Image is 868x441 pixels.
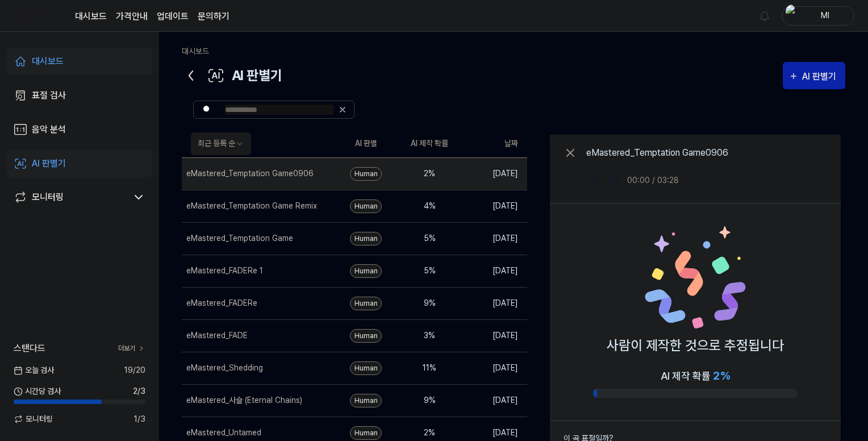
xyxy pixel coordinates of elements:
[14,385,61,397] span: 시간당 검사
[350,394,382,407] div: Human
[186,362,263,374] div: eMastered_Shedding
[407,394,452,406] div: 9 %
[157,10,189,23] a: 업데이트
[627,174,679,186] div: 00:00 / 03:28
[186,200,317,212] div: eMastered_Temptation Game Remix
[124,364,145,376] span: 19 / 20
[407,330,452,342] div: 3 %
[661,367,730,384] div: AI 제작 확률
[14,364,54,376] span: 오늘 검사
[7,48,152,75] a: 대시보드
[7,82,152,109] a: 표절 검사
[607,335,784,356] p: 사람이 제작한 것으로 추정됩니다
[461,319,527,352] td: [DATE]
[407,168,452,180] div: 2 %
[407,200,452,212] div: 4 %
[350,167,382,181] div: Human
[461,130,527,157] th: 날짜
[350,264,382,278] div: Human
[758,9,771,23] img: 알림
[186,330,248,342] div: eMastered_FADE
[116,10,148,23] button: 가격안내
[32,157,66,170] div: AI 판별기
[75,10,107,23] a: 대시보드
[118,343,145,353] a: 더보기
[32,55,64,68] div: 대시보드
[786,5,799,27] img: profile
[608,174,619,186] img: stop
[350,361,382,375] div: Human
[32,190,64,204] div: 모니터링
[461,157,527,190] td: [DATE]
[133,413,145,425] span: 1 / 3
[350,232,382,246] div: Human
[407,265,452,277] div: 5 %
[350,426,382,440] div: Human
[713,369,730,382] span: 2 %
[350,329,382,343] div: Human
[186,232,293,244] div: eMastered_Temptation Game
[32,123,66,136] div: 음악 분석
[398,130,461,157] th: AI 제작 확률
[407,427,452,439] div: 2 %
[203,105,211,114] img: Search
[182,47,209,56] a: 대시보드
[783,62,845,89] button: AI 판별기
[461,190,527,222] td: [DATE]
[32,89,66,102] div: 표절 검사
[407,297,452,309] div: 9 %
[334,130,398,157] th: AI 판별
[14,413,53,425] span: 모니터링
[803,9,847,22] div: Ml
[182,62,282,89] div: AI 판별기
[133,385,145,397] span: 2 / 3
[198,10,229,23] a: 문의하기
[186,297,257,309] div: eMastered_FADERe
[407,232,452,244] div: 5 %
[461,384,527,417] td: [DATE]
[14,190,127,204] a: 모니터링
[350,297,382,310] div: Human
[407,362,452,374] div: 11 %
[461,255,527,287] td: [DATE]
[586,146,728,160] div: eMastered_Temptation Game0906
[461,352,527,384] td: [DATE]
[461,222,527,255] td: [DATE]
[7,150,152,177] a: AI 판별기
[782,6,854,26] button: profileMl
[186,265,263,277] div: eMastered_FADERe 1
[14,342,45,355] span: 스탠다드
[644,226,746,328] img: Human
[802,69,840,84] div: AI 판별기
[186,168,314,180] div: eMastered_Temptation Game0906
[350,199,382,213] div: Human
[590,174,601,186] img: play
[186,427,261,439] div: eMastered_Untamed
[186,394,302,406] div: eMastered_사슬 (Eternal Chains)
[7,116,152,143] a: 음악 분석
[461,287,527,319] td: [DATE]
